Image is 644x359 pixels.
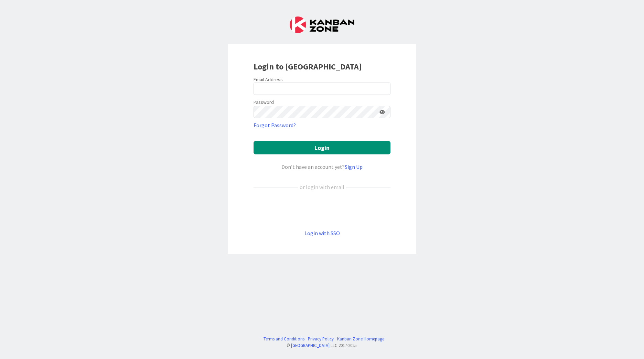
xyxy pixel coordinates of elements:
b: Login to [GEOGRAPHIC_DATA] [254,61,362,72]
a: Terms and Conditions [264,336,304,342]
a: Forgot Password? [254,121,296,129]
a: Kanban Zone Homepage [337,336,384,342]
keeper-lock: Open Keeper Popup [379,85,387,93]
label: Email Address [254,76,283,83]
a: Login with SSO [304,230,340,237]
a: Privacy Policy [308,336,334,342]
div: Don’t have an account yet? [254,163,390,171]
a: Sign Up [345,163,363,170]
div: © LLC 2017- 2025 . [260,342,384,349]
img: Kanban Zone [290,17,354,33]
div: or login with email [298,183,346,191]
iframe: Sign in with Google Button [250,203,394,218]
a: [GEOGRAPHIC_DATA] [291,342,330,348]
button: Login [254,141,390,154]
label: Password [254,99,274,106]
